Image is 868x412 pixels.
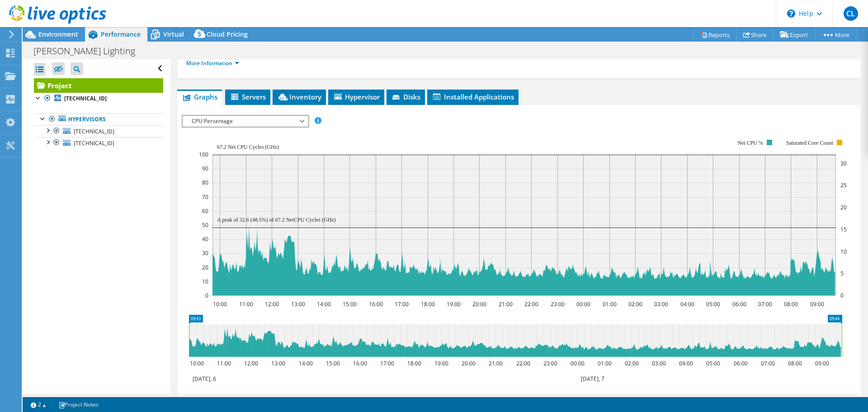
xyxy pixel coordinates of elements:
text: 10 [840,248,847,256]
text: 01:00 [598,360,612,367]
text: 19:00 [447,300,461,308]
text: 14:00 [299,360,313,367]
span: Disks [391,92,420,101]
text: 03:00 [654,300,668,308]
text: 00:00 [571,360,585,367]
span: [TECHNICAL_ID] [74,139,114,147]
text: 22:00 [516,360,530,367]
span: Installed Applications [432,92,514,101]
a: Project Notes [52,399,105,410]
text: 11:00 [239,300,253,308]
text: 0 [840,292,844,299]
text: 30 [202,249,208,257]
text: 05:00 [706,300,720,308]
text: 0 [205,292,208,299]
text: Net CPU % [738,140,764,146]
a: More [815,28,857,42]
text: 50 [202,221,208,229]
text: 18:00 [407,360,421,367]
text: 5 [840,270,844,277]
text: 16:00 [353,360,367,367]
text: 07:00 [758,300,772,308]
text: 02:00 [625,360,639,367]
text: 09:00 [810,300,824,308]
h1: [PERSON_NAME] Lighting [29,46,149,56]
text: 03:00 [652,360,666,367]
text: 17:00 [395,300,409,308]
text: 60 [202,207,208,215]
text: 15:00 [343,300,357,308]
span: Hypervisor [333,92,380,101]
span: Graphs [182,92,217,101]
text: 13:00 [291,300,305,308]
text: 11:00 [217,360,231,367]
a: [TECHNICAL_ID] [34,93,163,104]
a: Project [34,78,163,93]
text: 18:00 [421,300,435,308]
a: More Information [186,59,239,67]
span: CPU Percentage [187,116,303,127]
text: 20 [202,264,208,271]
a: 2 [24,399,52,410]
text: 21:00 [499,300,513,308]
a: Share [736,28,774,42]
text: 15 [840,226,847,233]
text: 06:00 [732,300,746,308]
text: A peak of 32.6 (48.5%) of 67.2 NetCPU Cycles (GHz) [217,217,336,223]
text: 20 [840,204,847,211]
text: 08:00 [788,360,802,367]
text: 07:00 [761,360,775,367]
text: 23:00 [551,300,565,308]
span: Servers [230,92,266,101]
span: Cloud Pricing [207,30,248,38]
text: 05:00 [706,360,720,367]
text: 06:00 [734,360,748,367]
svg: \n [787,9,795,18]
text: Saturated Core Count [786,140,834,146]
a: [TECHNICAL_ID] [34,137,163,149]
text: 10 [202,278,208,285]
text: 70 [202,193,208,201]
a: Export [773,28,815,42]
text: 21:00 [489,360,503,367]
text: 15:00 [326,360,340,367]
text: 09:00 [815,360,829,367]
b: [TECHNICAL_ID] [64,95,107,102]
text: 10:00 [190,360,204,367]
text: 00:00 [576,300,590,308]
text: 67.2 Net CPU Cycles (GHz) [217,144,279,150]
text: 14:00 [317,300,331,308]
span: Inventory [277,92,321,101]
text: 13:00 [271,360,285,367]
text: 04:00 [679,360,693,367]
text: 04:00 [680,300,694,308]
text: 16:00 [369,300,383,308]
text: 100 [199,151,208,158]
text: 08:00 [784,300,798,308]
span: Performance [101,30,141,38]
a: Reports [693,28,737,42]
text: 10:00 [213,300,227,308]
span: Virtual [163,30,184,38]
text: 40 [202,235,208,243]
text: 25 [840,181,847,189]
text: 30 [840,160,847,167]
text: 12:00 [265,300,279,308]
a: Hypervisors [34,114,163,125]
text: 22:00 [524,300,538,308]
text: 20:00 [462,360,476,367]
span: Environment [38,30,78,38]
a: [TECHNICAL_ID] [34,125,163,137]
text: 90 [202,165,208,172]
span: [TECHNICAL_ID] [74,128,114,135]
text: 01:00 [603,300,617,308]
text: 20:00 [472,300,486,308]
text: 12:00 [244,360,258,367]
text: 02:00 [628,300,642,308]
text: 23:00 [543,360,557,367]
text: 17:00 [380,360,394,367]
span: CL [844,6,858,21]
text: 19:00 [434,360,448,367]
text: 80 [202,179,208,186]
